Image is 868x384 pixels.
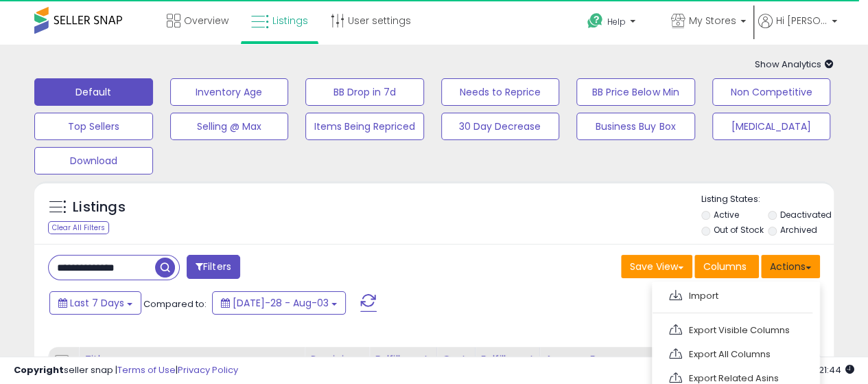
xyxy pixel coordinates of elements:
[481,352,534,381] div: Fulfillment Cost
[659,285,810,306] a: Import
[587,12,604,30] i: Get Help
[117,363,176,376] a: Terms of Use
[14,364,238,377] div: seller snap | |
[49,291,141,315] button: Last 7 Days
[713,224,763,236] label: Out of Stock
[170,113,289,140] button: Selling @ Max
[34,113,153,140] button: Top Sellers
[272,14,308,27] span: Listings
[441,113,560,140] button: 30 Day Decrease
[170,78,289,106] button: Inventory Age
[48,221,109,234] div: Clear All Filters
[694,255,759,278] button: Columns
[780,224,817,236] label: Archived
[659,319,810,341] a: Export Visible Columns
[305,113,424,140] button: Items Being Repriced
[184,14,228,27] span: Overview
[143,297,207,310] span: Compared to:
[576,2,659,45] a: Help
[780,209,832,221] label: Deactivated
[797,363,854,376] span: 2025-08-11 21:44 GMT
[546,352,664,367] div: Amazon Fees
[34,147,153,174] button: Download
[34,78,153,106] button: Default
[212,291,346,315] button: [DATE]-28 - Aug-03
[443,352,469,367] div: Cost
[14,363,64,376] strong: Copyright
[576,78,695,106] button: BB Price Below Min
[441,78,560,106] button: Needs to Reprice
[701,193,834,206] p: Listing States:
[621,255,692,278] button: Save View
[70,296,124,310] span: Last 7 Days
[607,16,626,27] span: Help
[758,14,837,45] a: Hi [PERSON_NAME]
[761,255,820,278] button: Actions
[713,209,738,221] label: Active
[305,78,424,106] button: BB Drop in 7d
[755,58,834,71] span: Show Analytics
[84,352,298,367] div: Title
[187,255,240,279] button: Filters
[712,78,831,106] button: Non Competitive
[689,14,736,27] span: My Stores
[712,113,831,140] button: [MEDICAL_DATA]
[659,343,810,365] a: Export All Columns
[233,296,329,310] span: [DATE]-28 - Aug-03
[576,113,695,140] button: Business Buy Box
[375,352,430,367] div: Fulfillment
[178,363,238,376] a: Privacy Policy
[73,198,126,217] h5: Listings
[703,260,747,273] span: Columns
[310,352,363,367] div: Repricing
[776,14,828,27] span: Hi [PERSON_NAME]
